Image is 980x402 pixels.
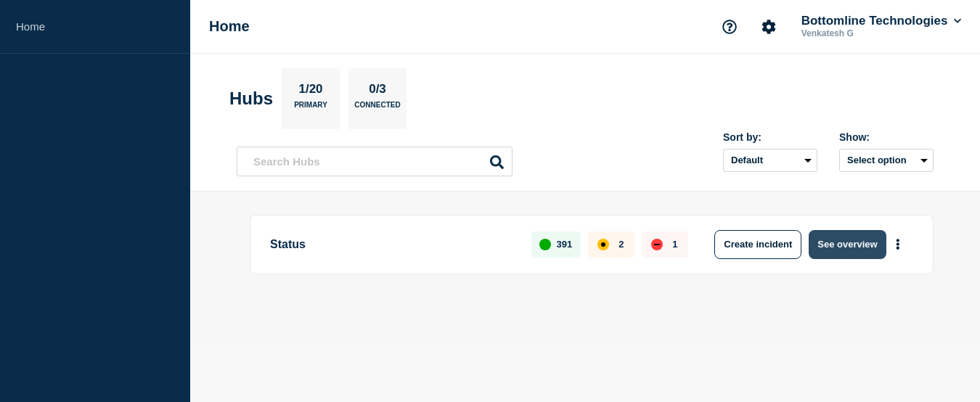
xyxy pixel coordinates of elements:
p: Status [270,230,515,259]
button: More actions [889,231,907,258]
button: Select option [839,149,934,172]
p: 2 [618,239,624,250]
select: Sort by [723,149,817,172]
input: Search Hubs [237,147,513,176]
h2: Hubs [229,89,273,109]
div: down [651,239,663,250]
p: Connected [354,101,400,116]
div: Show: [839,131,934,143]
button: Bottomline Technologies [799,14,964,28]
div: up [539,239,551,250]
p: 391 [557,239,573,250]
p: 1 [672,239,677,250]
button: Account settings [754,12,784,42]
button: Support [714,12,745,42]
button: Create incident [714,230,801,259]
p: 1/20 [293,82,328,101]
button: See overview [809,230,886,259]
p: Primary [294,101,327,116]
p: Venkatesh G [799,28,950,38]
div: Sort by: [723,131,817,143]
p: 0/3 [364,82,392,101]
h1: Home [209,18,250,35]
div: affected [597,239,609,250]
